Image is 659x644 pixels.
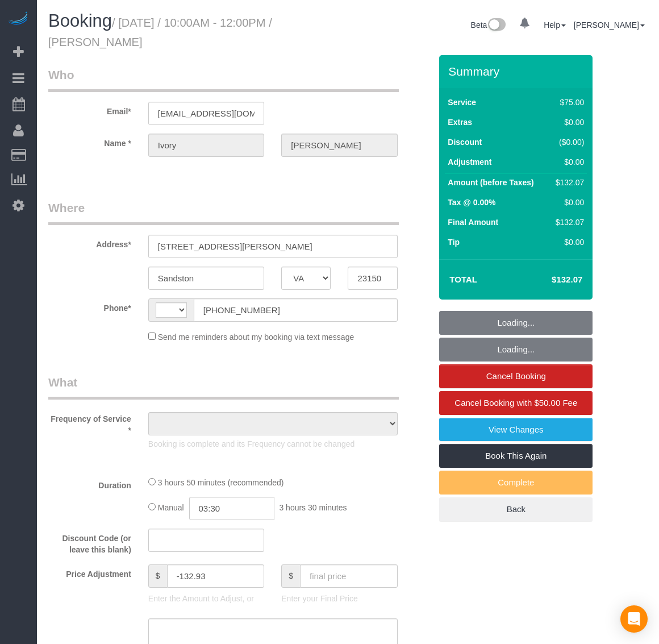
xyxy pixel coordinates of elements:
p: Enter your Final Price [281,593,397,604]
div: $0.00 [551,156,584,168]
label: Frequency of Service * [40,409,140,436]
label: Final Amount [448,217,498,228]
span: Manual [158,503,184,512]
legend: What [48,374,399,400]
label: Discount Code (or leave this blank) [40,529,140,555]
a: [PERSON_NAME] [574,20,645,30]
span: 3 hours 30 minutes [279,503,347,512]
input: final price [300,564,398,588]
div: $0.00 [551,236,584,248]
h3: Summary [448,65,587,78]
label: Name * [40,134,140,149]
label: Phone* [40,298,140,314]
input: First Name* [148,134,264,157]
p: Booking is complete and its Frequency cannot be changed [148,438,398,450]
label: Duration [40,476,140,491]
label: Tip [448,236,460,248]
a: Book This Again [439,444,593,468]
legend: Where [48,200,399,225]
label: Extras [448,117,472,128]
label: Amount (before Taxes) [448,177,533,188]
label: Adjustment [448,156,491,168]
a: Help [544,20,566,30]
div: ($0.00) [551,136,584,148]
input: City* [148,267,264,290]
label: Email* [40,102,140,117]
span: $ [148,564,167,588]
span: 3 hours 50 minutes (recommended) [158,478,284,487]
div: Open Intercom Messenger [620,605,648,633]
input: Phone* [194,298,398,322]
span: Send me reminders about my booking via text message [158,333,354,342]
small: / [DATE] / 10:00AM - 12:00PM / [PERSON_NAME] [48,16,272,48]
a: View Changes [439,418,593,442]
a: Back [439,497,593,521]
p: Enter the Amount to Adjust, or [148,593,264,604]
div: $75.00 [551,97,584,108]
div: $132.07 [551,217,584,228]
label: Service [448,97,476,108]
span: Booking [48,11,112,31]
label: Address* [40,235,140,250]
input: Email* [148,102,264,125]
label: Discount [448,136,482,148]
input: Last Name* [281,134,397,157]
img: New interface [487,18,506,33]
strong: Total [449,275,477,284]
legend: Who [48,67,399,92]
a: Cancel Booking [439,364,593,388]
span: $ [281,564,300,588]
a: Beta [471,20,506,30]
img: Automaid Logo [7,11,30,27]
div: $132.07 [551,177,584,188]
a: Cancel Booking with $50.00 Fee [439,391,593,415]
label: Tax @ 0.00% [448,197,495,208]
h4: $132.07 [518,275,582,285]
div: $0.00 [551,117,584,128]
div: $0.00 [551,197,584,208]
label: Price Adjustment [40,564,140,580]
input: Zip Code* [348,267,397,290]
span: Cancel Booking with $50.00 Fee [454,398,577,408]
